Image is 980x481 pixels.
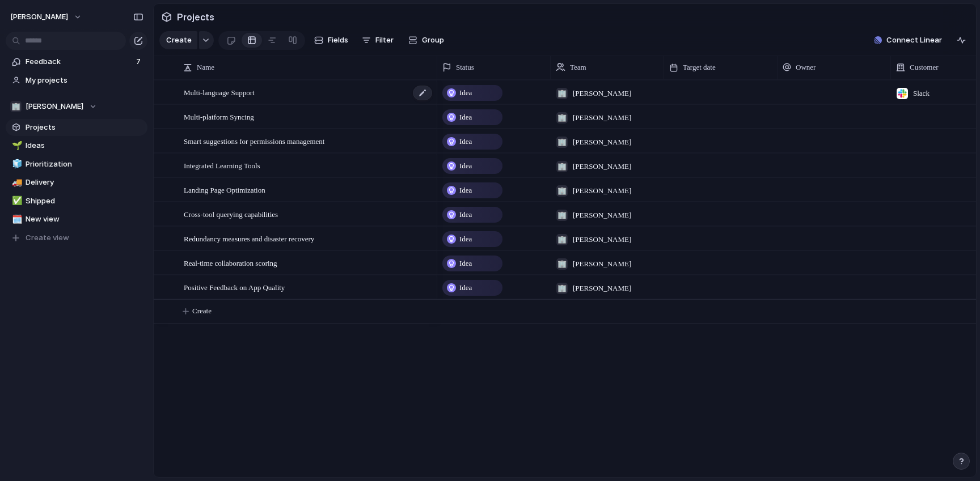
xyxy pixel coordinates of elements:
a: 🧊Prioritization [6,156,147,173]
button: 🚚 [10,177,22,188]
a: 🗓️New view [6,211,147,228]
span: [PERSON_NAME] [573,137,631,148]
span: My projects [26,75,143,86]
a: 🌱Ideas [6,137,147,154]
span: Target date [683,62,716,73]
span: Projects [175,7,217,27]
span: Redundancy measures and disaster recovery [184,232,314,245]
span: Filter [375,35,394,46]
span: Create view [26,232,69,244]
span: Idea [459,112,472,123]
button: [PERSON_NAME] [5,8,88,26]
span: Idea [459,233,472,245]
span: Landing Page Optimization [184,183,265,196]
span: [PERSON_NAME] [573,161,631,172]
div: 🏢 [556,88,568,99]
span: Idea [459,136,472,147]
div: 🚚 [12,176,20,189]
span: [PERSON_NAME] [573,234,631,245]
button: Create view [6,229,147,246]
a: My projects [6,72,147,89]
span: [PERSON_NAME] [573,88,631,99]
button: 🧊 [10,159,22,170]
span: Smart suggestions for permissions management [184,134,324,147]
a: Projects [6,119,147,136]
span: Slack [913,88,930,99]
button: 🌱 [10,140,22,151]
span: Status [456,62,474,73]
span: Shipped [26,195,143,207]
span: Idea [459,282,472,293]
button: 🗓️ [10,214,22,225]
a: Feedback7 [6,53,147,70]
span: [PERSON_NAME] [573,112,631,124]
span: Group [422,35,444,46]
span: 7 [136,56,143,67]
span: Real-time collaboration scoring [184,256,277,269]
div: 🏢 [556,112,568,124]
span: [PERSON_NAME] [573,283,631,294]
a: 🚚Delivery [6,174,147,191]
div: 🧊 [12,158,20,171]
span: Ideas [26,140,143,151]
span: Create [192,305,212,317]
span: Idea [459,209,472,220]
span: Multi-language Support [184,86,255,99]
div: 🏢 [10,101,22,112]
button: Fields [310,31,353,49]
span: Idea [459,160,472,172]
button: Group [403,31,450,49]
span: Feedback [26,56,133,67]
span: Multi-platform Syncing [184,110,254,123]
span: Projects [26,122,143,133]
span: Fields [328,35,348,46]
button: Filter [357,31,398,49]
span: Team [570,62,586,73]
span: [PERSON_NAME] [573,210,631,221]
span: Idea [459,258,472,269]
div: ✅ [12,194,20,207]
div: 🏢 [556,210,568,221]
span: Idea [459,185,472,196]
div: 🏢 [556,161,568,172]
button: 🏢[PERSON_NAME] [6,98,147,115]
span: Owner [796,62,816,73]
span: Customer [910,62,939,73]
span: [PERSON_NAME] [573,185,631,197]
div: 🏢 [556,185,568,197]
button: Connect Linear [869,32,947,49]
div: 🏢 [556,258,568,270]
span: Name [197,62,214,73]
div: 🏢 [556,137,568,148]
button: Create [159,31,197,49]
span: Create [166,35,192,46]
span: [PERSON_NAME] [26,101,83,112]
div: 🗓️ [12,213,20,226]
span: Cross-tool querying capabilities [184,207,278,220]
span: Connect Linear [886,35,942,46]
span: Delivery [26,177,143,188]
span: New view [26,214,143,225]
span: Positive Feedback on App Quality [184,280,285,293]
span: [PERSON_NAME] [10,11,68,23]
span: Prioritization [26,159,143,170]
button: ✅ [10,195,22,207]
a: ✅Shipped [6,193,147,210]
div: 🏢 [556,234,568,245]
span: Idea [459,87,472,99]
div: 🏢 [556,283,568,294]
span: Integrated Learning Tools [184,159,260,172]
span: [PERSON_NAME] [573,258,631,270]
div: 🌱 [12,139,20,152]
